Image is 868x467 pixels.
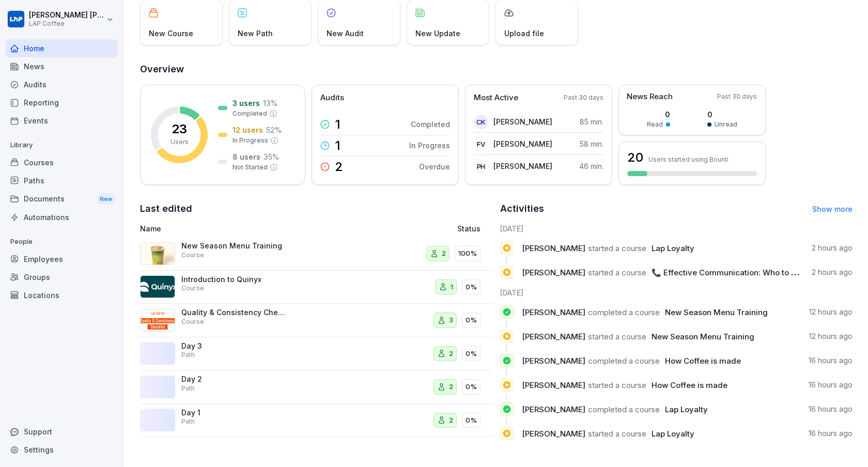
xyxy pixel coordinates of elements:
a: Locations [5,286,118,304]
p: 16 hours ago [809,380,853,390]
h3: 20 [627,149,643,166]
span: New Season Menu Training [652,332,754,341]
h2: Overview [140,62,853,76]
a: DocumentsNew [5,190,118,209]
a: Day 3Path20% [140,337,493,371]
p: 0% [466,415,477,426]
p: 12 users [233,124,263,135]
p: Completed [411,119,450,130]
p: New Path [238,28,273,39]
span: [PERSON_NAME] [522,332,585,341]
p: [PERSON_NAME] [493,138,552,149]
div: New [97,193,115,205]
p: 52 % [266,124,282,135]
p: Status [457,223,481,234]
p: 35 % [263,151,279,162]
p: In Progress [233,136,268,145]
p: 0 [707,109,737,120]
p: New Season Menu Training [181,241,285,251]
p: Day 2 [181,375,285,384]
p: 2 [449,382,453,392]
a: New Season Menu TrainingCourse2100% [140,237,493,271]
p: 16 hours ago [809,404,853,414]
p: 8 users [233,151,260,162]
a: Groups [5,268,118,286]
h2: Last edited [140,201,493,216]
p: LAP Coffee [29,20,104,27]
p: 0 [647,109,670,120]
a: Day 1Path20% [140,404,493,438]
p: Past 30 days [717,92,757,101]
p: Unread [715,120,737,129]
span: Lap Loyalty [652,243,694,253]
p: Users [171,137,189,147]
p: Quality & Consistency Checklist Training [181,308,285,317]
a: Introduction to QuinyxCourse10% [140,271,493,304]
p: 85 min. [580,116,603,127]
span: New Season Menu Training [665,307,768,317]
span: Lap Loyalty [652,429,694,439]
p: 0% [466,349,477,359]
a: Employees [5,250,118,268]
p: 46 min. [579,161,603,172]
span: started a course [588,380,646,390]
span: [PERSON_NAME] [522,356,585,366]
p: Path [181,417,195,426]
a: Audits [5,75,118,94]
p: 0% [466,315,477,325]
span: [PERSON_NAME] [522,429,585,439]
span: completed a course [588,356,660,366]
span: started a course [588,268,646,277]
div: CK [474,115,488,129]
p: Users started using Bounti [648,155,729,163]
p: 2 [449,415,453,426]
p: Course [181,317,204,326]
a: Reporting [5,94,118,112]
p: Completed [233,109,267,118]
h2: Activities [500,201,544,216]
p: 58 min. [580,138,603,149]
a: Courses [5,153,118,172]
p: 2 hours ago [812,243,853,253]
p: 1 [451,282,453,292]
p: 2 [449,349,453,359]
p: [PERSON_NAME] [493,116,552,127]
span: started a course [588,332,646,341]
p: 3 [449,315,453,325]
div: News [5,57,118,75]
p: 13 % [263,98,277,108]
p: Overdue [419,161,450,172]
p: [PERSON_NAME] [PERSON_NAME] [29,11,104,20]
span: completed a course [588,307,660,317]
a: Automations [5,208,118,226]
a: Paths [5,172,118,190]
p: Path [181,350,195,360]
p: 100% [458,248,477,259]
span: [PERSON_NAME] [522,404,585,414]
p: 0% [466,282,477,292]
div: PH [474,159,488,174]
div: FV [474,137,488,151]
p: 2 hours ago [812,267,853,277]
p: 16 hours ago [809,428,853,439]
span: [PERSON_NAME] [522,243,585,253]
span: Lap Loyalty [665,404,708,414]
p: 16 hours ago [809,355,853,366]
p: In Progress [409,140,450,151]
p: Read [647,120,663,129]
a: Settings [5,441,118,459]
h6: [DATE] [500,287,853,298]
p: 23 [172,123,187,135]
a: Home [5,39,118,57]
span: [PERSON_NAME] [522,268,585,277]
p: New Update [415,28,460,39]
p: Day 1 [181,408,285,417]
p: People [5,233,118,250]
span: How Coffee is made [652,380,727,390]
p: Introduction to Quinyx [181,275,285,284]
span: How Coffee is made [665,356,741,366]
